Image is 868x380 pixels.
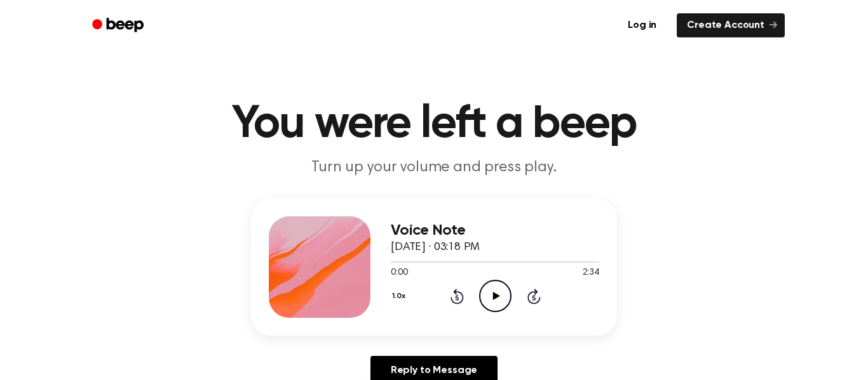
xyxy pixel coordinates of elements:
h3: Voice Note [391,222,599,239]
a: Beep [83,13,155,38]
button: 1.0x [391,285,410,307]
span: 0:00 [391,266,407,280]
h1: You were left a beep [109,102,759,147]
span: [DATE] · 03:18 PM [391,242,480,253]
a: Create Account [677,13,785,37]
a: Log in [615,11,669,40]
span: 2:34 [583,266,599,280]
p: Turn up your volume and press play. [190,157,678,178]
